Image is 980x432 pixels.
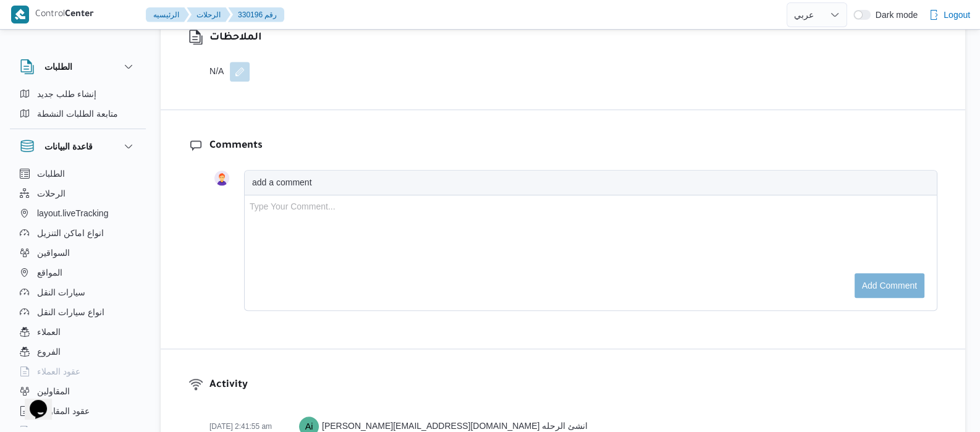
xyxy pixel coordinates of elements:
img: X8yXhbKr1z7QwAAAABJRU5ErkJggg== [11,6,29,23]
span: سيارات النقل [37,285,85,300]
button: الرئيسيه [146,7,189,22]
span: العملاء [37,324,61,339]
div: قاعدة البيانات [10,164,146,431]
span: [PERSON_NAME][EMAIL_ADDRESS][DOMAIN_NAME] [322,421,539,431]
span: متابعة الطلبات النشطة [37,106,118,121]
h3: الملاحظات [209,30,262,46]
button: المواقع [15,263,141,282]
span: الفروع [37,344,61,359]
span: layout.liveTracking [37,206,108,221]
span: انواع سيارات النقل [37,305,104,320]
button: 330196 رقم [228,7,284,22]
b: Center [65,10,94,20]
button: سيارات النقل [15,282,141,302]
button: العملاء [15,322,141,342]
div: Type Your Comment... [250,200,336,213]
div: الطلبات [10,84,146,129]
span: المقاولين [37,384,70,399]
span: السواقين [37,245,70,260]
span: المواقع [37,265,62,280]
div: add a comment [252,176,315,189]
span: إنشاء طلب جديد [37,87,96,101]
button: المقاولين [15,381,141,401]
button: Logout [924,2,975,27]
button: انواع سيارات النقل [15,302,141,322]
button: الرحلات [15,184,141,203]
span: Dark mode [871,10,918,20]
span: انواع اماكن التنزيل [37,226,104,240]
button: الرحلات [187,7,230,22]
button: الطلبات [15,164,141,184]
button: الفروع [15,342,141,362]
button: عقود المقاولين [15,401,141,421]
button: السواقين [15,243,141,263]
span: Logout [944,7,970,22]
button: متابعة الطلبات النشطة [15,104,141,124]
span: Add comment [862,278,917,293]
button: layout.liveTracking [15,203,141,223]
iframe: chat widget [12,383,52,420]
span: عقود العملاء [37,364,80,379]
div: N/A [209,62,262,82]
button: عقود العملاء [15,362,141,381]
h3: قاعدة البيانات [44,139,93,154]
span: عقود المقاولين [37,404,90,418]
button: انواع اماكن التنزيل [15,223,141,243]
button: قاعدة البيانات [20,139,136,154]
h3: الطلبات [44,59,72,74]
button: إنشاء طلب جديد [15,84,141,104]
span: [DATE] 2:41:55 am [209,422,272,431]
h3: Comments [209,138,937,155]
button: الطلبات [20,59,136,74]
span: الطلبات [37,166,65,181]
h3: Activity [209,377,937,394]
button: Add comment [855,273,924,298]
span: الرحلات [37,186,65,201]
